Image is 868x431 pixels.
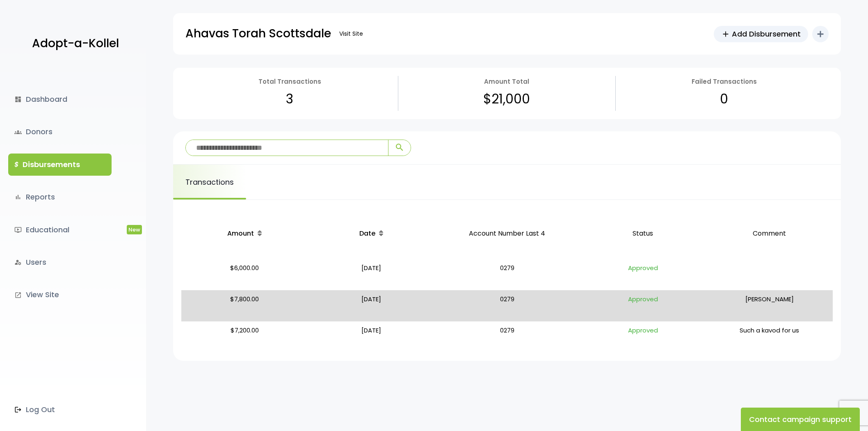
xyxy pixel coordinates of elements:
[14,96,22,103] i: dashboard
[14,291,22,299] i: launch
[8,154,112,176] a: $Disbursements
[8,251,112,273] a: manage_accountsUsers
[815,29,825,39] i: add
[710,325,829,349] p: Such a kavod for us
[583,325,703,349] p: Approved
[185,23,331,44] p: Ahavas Torah Scottsdale
[388,140,411,156] button: search
[484,76,529,87] p: Amount Total
[286,87,293,111] p: 3
[395,142,404,152] span: search
[438,325,576,349] p: 0279
[258,76,321,87] p: Total Transactions
[438,220,576,248] p: Account Number Last 4
[692,76,757,87] p: Failed Transactions
[14,226,22,234] i: ondemand_video
[8,121,112,143] a: groupsDonors
[583,293,703,318] p: Approved
[583,220,703,248] p: Status
[311,325,431,349] p: [DATE]
[8,399,112,421] a: Log Out
[8,88,112,110] a: dashboardDashboard
[8,186,112,208] a: bar_chartReports
[32,33,119,54] p: Adopt-a-Kollel
[185,325,304,349] p: $7,200.00
[8,219,112,241] a: ondemand_videoEducationalNew
[438,262,576,287] p: 0279
[710,220,829,248] p: Comment
[583,262,703,287] p: Approved
[359,229,375,238] span: Date
[732,28,801,39] span: Add Disbursement
[714,26,808,42] a: addAdd Disbursement
[14,193,22,201] i: bar_chart
[28,24,119,64] a: Adopt-a-Kollel
[227,229,254,238] span: Amount
[710,293,829,318] p: [PERSON_NAME]
[311,262,431,287] p: [DATE]
[741,408,860,431] button: Contact campaign support
[720,87,728,111] p: 0
[173,165,246,199] a: Transactions
[8,284,112,306] a: launchView Site
[311,293,431,318] p: [DATE]
[14,259,22,266] i: manage_accounts
[14,128,22,136] span: groups
[127,225,142,234] span: New
[14,159,18,171] i: $
[438,293,576,318] p: 0279
[335,26,367,42] a: Visit Site
[721,30,730,39] span: add
[483,87,530,111] p: $21,000
[185,262,304,287] p: $6,000.00
[812,26,829,42] button: add
[185,293,304,318] p: $7,800.00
